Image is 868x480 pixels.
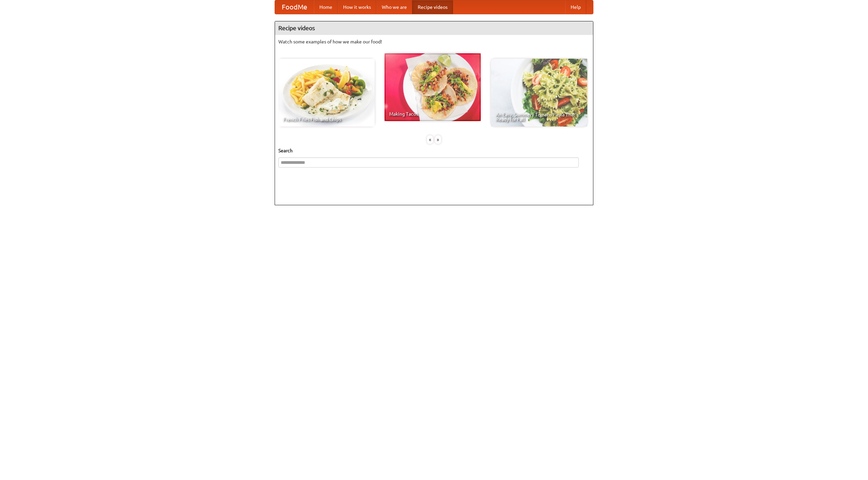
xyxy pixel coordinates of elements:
[496,112,583,122] span: An Easy, Summery Tomato Pasta That's Ready for Fall
[376,0,412,14] a: Who we are
[384,53,481,121] a: Making Tacos
[278,38,590,45] p: Watch some examples of how we make our food!
[565,0,586,14] a: Help
[435,135,441,144] div: »
[491,59,587,127] a: An Easy, Summery Tomato Pasta That's Ready for Fall
[412,0,453,14] a: Recipe videos
[283,117,370,122] span: French Fries Fish and Chips
[338,0,376,14] a: How it works
[314,0,338,14] a: Home
[389,112,476,116] span: Making Tacos
[275,21,593,35] h4: Recipe videos
[427,135,433,144] div: «
[278,59,375,127] a: French Fries Fish and Chips
[278,147,590,154] h5: Search
[275,0,314,14] a: FoodMe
